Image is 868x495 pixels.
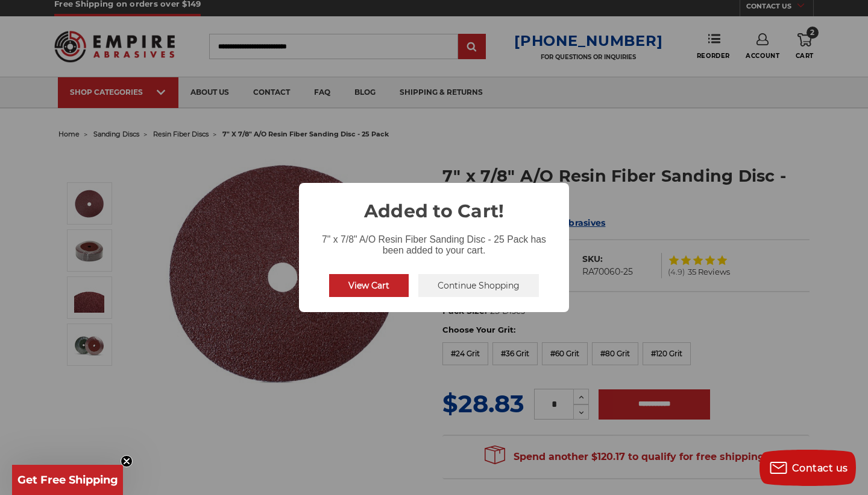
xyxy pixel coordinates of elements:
[792,462,848,474] span: Contact us
[759,450,856,486] button: Contact us
[121,455,133,467] button: Close teaser
[418,274,539,297] button: Continue Shopping
[299,225,569,258] div: 7" x 7/8" A/O Resin Fiber Sanding Disc - 25 Pack has been added to your cart.
[329,274,409,297] button: View Cart
[17,473,118,487] span: Get Free Shipping
[299,183,569,225] h2: Added to Cart!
